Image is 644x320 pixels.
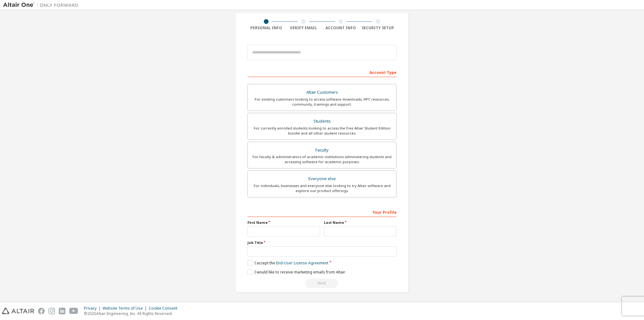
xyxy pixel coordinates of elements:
div: Verify Email [285,25,322,30]
img: instagram.svg [48,308,55,314]
div: Account Type [247,67,397,77]
div: Faculty [252,146,392,155]
div: Website Terms of Use [103,306,149,311]
div: Students [252,117,392,126]
div: Security Setup [359,25,397,30]
div: Personal Info [247,25,285,30]
img: youtube.svg [69,308,78,314]
label: Job Title [247,240,397,245]
div: For existing customers looking to access software downloads, HPC resources, community, trainings ... [252,97,392,107]
label: I accept the [247,260,328,266]
div: Privacy [84,306,103,311]
img: Altair One [3,2,82,8]
label: Last Name [324,220,397,225]
img: altair_logo.svg [2,308,34,314]
label: I would like to receive marketing emails from Altair [247,269,345,275]
div: Altair Customers [252,88,392,97]
div: For faculty & administrators of academic institutions administering students and accessing softwa... [252,154,392,164]
div: Your Profile [247,207,397,217]
div: For individuals, businesses and everyone else looking to try Altair software and explore our prod... [252,183,392,193]
div: Read and acccept EULA to continue [247,279,397,288]
label: First Name [247,220,320,225]
div: Everyone else [252,174,392,183]
img: linkedin.svg [59,308,65,314]
div: Account Info [322,25,359,30]
div: For currently enrolled students looking to access the free Altair Student Edition bundle and all ... [252,126,392,136]
p: © 2025 Altair Engineering, Inc. All Rights Reserved. [84,311,181,316]
a: End-User License Agreement [276,260,328,266]
img: facebook.svg [38,308,45,314]
div: Cookie Consent [149,306,181,311]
